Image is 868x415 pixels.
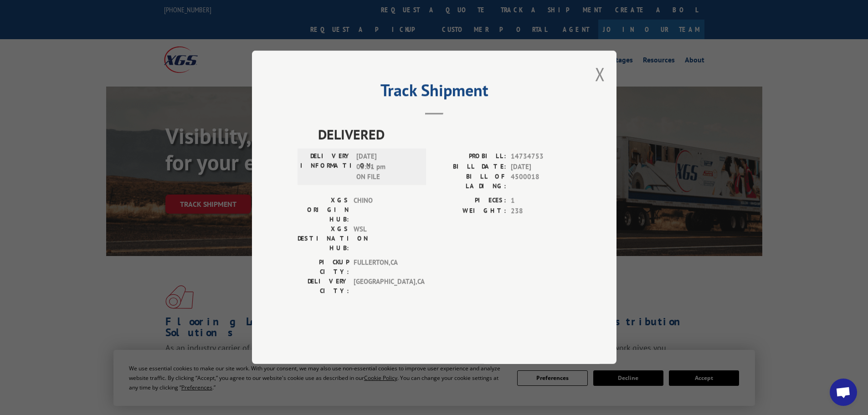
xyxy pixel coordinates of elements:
label: DELIVERY CITY: [298,277,349,296]
label: DELIVERY INFORMATION: [300,152,352,183]
span: CHINO [354,196,415,225]
label: PROBILL: [434,152,506,162]
span: WSL [354,225,415,253]
span: [DATE] 03:01 pm ON FILE [356,152,418,183]
span: 238 [511,206,571,216]
span: 4500018 [511,172,571,191]
label: PIECES: [434,196,506,206]
label: BILL OF LADING: [434,172,506,191]
button: Close modal [595,62,605,86]
span: 14734753 [511,152,571,162]
span: [DATE] [511,162,571,172]
span: [GEOGRAPHIC_DATA] , CA [354,277,415,296]
a: Open chat [830,379,857,406]
span: FULLERTON , CA [354,258,415,277]
label: XGS DESTINATION HUB: [298,225,349,253]
span: 1 [511,196,571,206]
label: WEIGHT: [434,206,506,216]
label: XGS ORIGIN HUB: [298,196,349,225]
label: BILL DATE: [434,162,506,172]
span: DELIVERED [318,124,571,145]
label: PICKUP CITY: [298,258,349,277]
h2: Track Shipment [298,84,571,101]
